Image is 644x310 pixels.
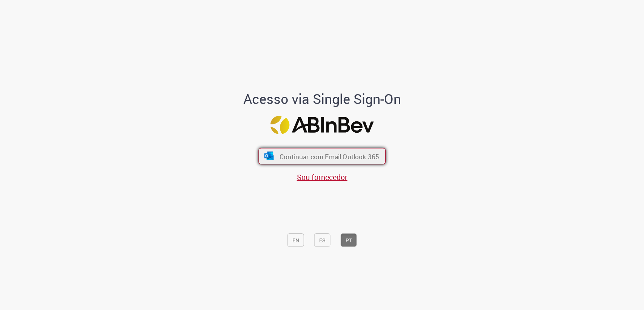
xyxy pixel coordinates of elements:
img: Logotipo da ABInBev [271,116,374,134]
button: PT [341,233,357,247]
img: ícone Azure/Microsoft 360 [263,152,274,160]
font: PT [346,237,352,244]
button: EN [287,233,304,247]
font: Continuar com Email Outlook 365 [280,152,379,161]
a: Sou fornecedor [297,172,347,182]
font: ES [319,237,326,244]
button: ES [314,233,330,247]
button: ícone Azure/Microsoft 360 Continuar com Email Outlook 365 [258,148,386,164]
font: Acesso via Single Sign-On [243,90,401,108]
font: EN [292,237,299,244]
